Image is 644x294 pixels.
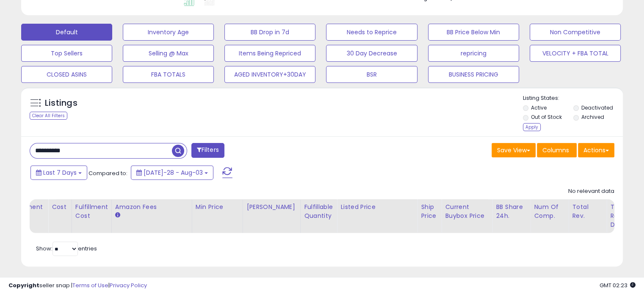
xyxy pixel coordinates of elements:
button: Columns [537,143,577,157]
button: FBA TOTALS [123,66,214,83]
button: BB Price Below Min [428,24,519,41]
button: Top Sellers [21,45,112,62]
strong: Copyright [8,281,39,289]
span: Columns [542,146,569,154]
div: Fulfillment [10,203,44,212]
a: Terms of Use [72,281,108,289]
div: Apply [523,123,541,131]
button: AGED INVENTORY+30DAY [224,66,315,83]
span: 2025-08-11 02:23 GMT [600,281,636,289]
div: Fulfillment Cost [75,203,108,220]
button: BB Drop in 7d [224,24,315,41]
button: 30 Day Decrease [326,45,417,62]
label: Out of Stock [531,113,562,121]
div: Listed Price [340,203,414,212]
button: BSR [326,66,417,83]
div: Fulfillable Quantity [304,203,333,220]
button: Inventory Age [123,24,214,41]
button: VELOCITY + FBA TOTAL [530,45,621,62]
button: Selling @ Max [123,45,214,62]
button: Last 7 Days [30,165,87,180]
button: Save View [492,143,536,157]
span: [DATE]-28 - Aug-03 [144,168,203,177]
a: Privacy Policy [110,281,147,289]
div: Min Price [196,203,239,212]
div: [PERSON_NAME] [246,203,297,212]
button: CLOSED ASINS [21,66,112,83]
span: Last 7 Days [43,168,77,177]
button: Filters [191,143,224,158]
button: Items Being Repriced [224,45,315,62]
div: Amazon Fees [115,203,188,212]
span: Compared to: [88,169,127,177]
label: Deactivated [581,104,613,111]
button: Actions [578,143,614,157]
button: Non Competitive [530,24,621,41]
label: Archived [581,113,604,121]
div: Total Rev. Diff. [610,203,626,229]
button: repricing [428,45,519,62]
p: Listing States: [523,94,623,102]
div: Clear All Filters [30,112,67,120]
div: Ship Price [421,203,438,220]
button: Default [21,24,112,41]
div: Total Rev. [572,203,603,220]
button: [DATE]-28 - Aug-03 [131,165,213,180]
button: BUSINESS PRICING [428,66,519,83]
div: seller snap | | [8,282,147,290]
div: Num of Comp. [534,203,565,220]
button: Needs to Reprice [326,24,417,41]
div: Cost [52,203,68,212]
div: BB Share 24h. [496,203,527,220]
div: Current Buybox Price [445,203,489,220]
div: No relevant data [568,187,614,195]
label: Active [531,104,547,111]
h5: Listings [45,97,77,109]
span: Show: entries [36,245,97,253]
small: Amazon Fees. [115,212,120,219]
